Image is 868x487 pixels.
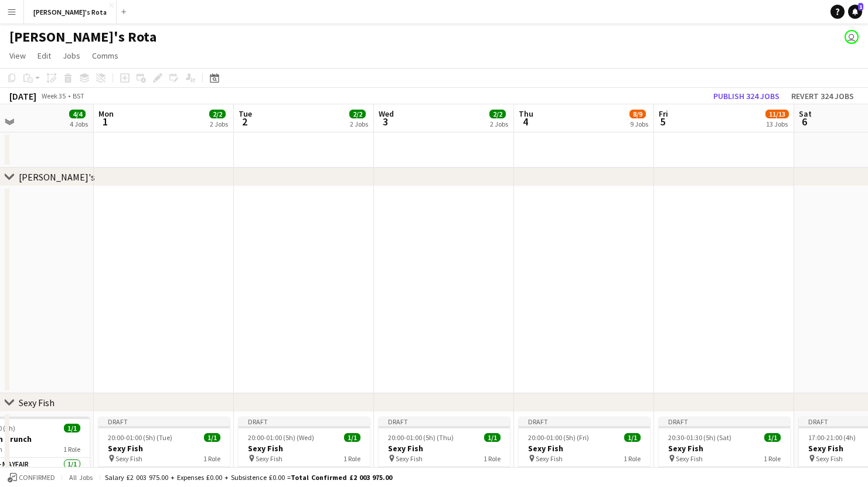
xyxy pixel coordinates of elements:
span: 1/1 [764,433,781,442]
span: Comms [92,50,118,61]
button: Revert 324 jobs [787,88,859,104]
span: View [9,50,26,61]
span: 1 Role [624,454,641,463]
span: 1 Role [203,454,220,463]
a: Jobs [58,48,85,63]
span: 1 [858,3,863,11]
span: 2/2 [209,110,226,118]
span: Sexy Fish [256,454,282,463]
div: 2 Jobs [350,120,368,128]
span: 20:00-01:00 (5h) (Wed) [248,433,314,442]
span: 1/1 [484,433,501,442]
span: All jobs [67,473,95,482]
span: 3 [377,115,394,128]
div: Draft [659,417,790,426]
div: Draft [239,417,370,426]
h3: Sexy Fish [659,443,790,454]
span: 2/2 [489,110,506,118]
div: Salary £2 003 975.00 + Expenses £0.00 + Subsistence £0.00 = [105,473,392,482]
span: Total Confirmed £2 003 975.00 [291,473,392,482]
span: 1/1 [64,424,80,432]
h3: Sexy Fish [519,443,650,454]
span: 5 [657,115,668,128]
span: Sexy Fish [536,454,563,463]
span: Tue [239,108,252,119]
div: [PERSON_NAME]'s [19,171,95,183]
span: Mon [98,108,114,119]
span: 6 [797,115,812,128]
button: Publish 324 jobs [709,88,784,104]
a: Comms [87,48,123,63]
h3: Sexy Fish [379,443,510,454]
span: Fri [659,108,668,119]
div: 2 Jobs [490,120,508,128]
span: 8/9 [629,110,646,118]
div: Draft [379,417,510,426]
span: 1/1 [204,433,220,442]
span: Wed [379,108,394,119]
span: Confirmed [19,474,55,482]
a: View [5,48,30,63]
h3: Sexy Fish [239,443,370,454]
span: 1 Role [63,445,80,454]
span: 1 Role [343,454,360,463]
div: 4 Jobs [70,120,88,128]
span: 20:30-01:30 (5h) (Sat) [668,433,731,442]
span: Thu [519,108,533,119]
span: 1 Role [484,454,501,463]
span: 20:00-01:00 (5h) (Fri) [528,433,589,442]
span: Sexy Fish [115,454,142,463]
span: Sexy Fish [676,454,703,463]
span: 11/13 [765,110,789,118]
span: Week 35 [39,91,68,100]
div: [DATE] [9,90,36,102]
span: Edit [38,50,51,61]
span: 4/4 [69,110,86,118]
div: Draft [519,417,650,426]
span: Sexy Fish [816,454,843,463]
span: Jobs [63,50,80,61]
div: 2 Jobs [210,120,228,128]
h3: Sexy Fish [98,443,230,454]
div: 9 Jobs [630,120,648,128]
span: 20:00-01:00 (5h) (Thu) [388,433,454,442]
button: Confirmed [6,471,57,484]
span: Sat [799,108,812,119]
span: 4 [517,115,533,128]
a: 1 [848,5,862,19]
span: 1/1 [344,433,360,442]
h1: [PERSON_NAME]'s Rota [9,28,156,46]
div: Draft [98,417,230,426]
span: 17:00-21:00 (4h) [808,433,856,442]
span: 2/2 [349,110,366,118]
span: 2 [237,115,252,128]
div: Sexy Fish [19,397,55,408]
span: Sexy Fish [396,454,423,463]
a: Edit [33,48,56,63]
span: 20:00-01:00 (5h) (Tue) [108,433,172,442]
button: [PERSON_NAME]'s Rota [24,1,117,23]
div: 13 Jobs [766,120,788,128]
app-user-avatar: Katie Farrow [845,30,859,44]
div: BST [73,91,84,100]
span: 1/1 [624,433,641,442]
span: 1 [97,115,114,128]
span: 1 Role [764,454,781,463]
